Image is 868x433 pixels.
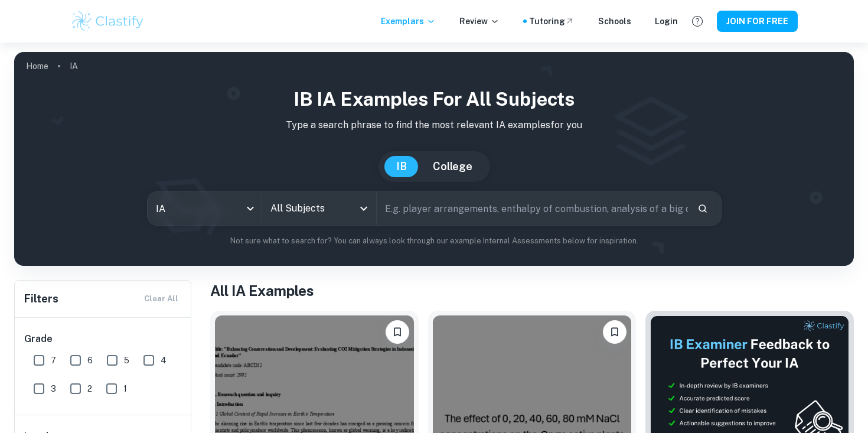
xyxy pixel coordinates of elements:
[123,382,127,395] span: 1
[87,354,93,367] span: 6
[355,200,372,217] button: Open
[70,60,78,73] p: IA
[24,291,58,307] h6: Filters
[161,354,167,367] span: 4
[26,58,48,74] a: Home
[529,15,575,28] a: Tutoring
[148,192,262,225] div: IA
[51,382,56,395] span: 3
[687,11,707,31] button: Help and Feedback
[24,235,844,247] p: Not sure what to search for? You can always look through our example Internal Assessments below f...
[693,198,713,219] button: Search
[210,280,854,301] h1: All IA Examples
[24,332,182,346] h6: Grade
[381,15,436,28] p: Exemplars
[384,156,419,177] button: IB
[70,9,145,33] img: Clastify logo
[14,52,854,266] img: profile cover
[421,156,484,177] button: College
[598,15,631,28] a: Schools
[87,382,92,395] span: 2
[24,118,844,132] p: Type a search phrase to find the most relevant IA examples for you
[459,15,500,28] p: Review
[377,192,688,225] input: E.g. player arrangements, enthalpy of combustion, analysis of a big city...
[51,354,56,367] span: 7
[386,320,409,344] button: Please log in to bookmark exemplars
[717,11,798,32] button: JOIN FOR FREE
[603,320,626,344] button: Please log in to bookmark exemplars
[655,15,678,28] a: Login
[24,85,844,113] h1: IB IA examples for all subjects
[124,354,129,367] span: 5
